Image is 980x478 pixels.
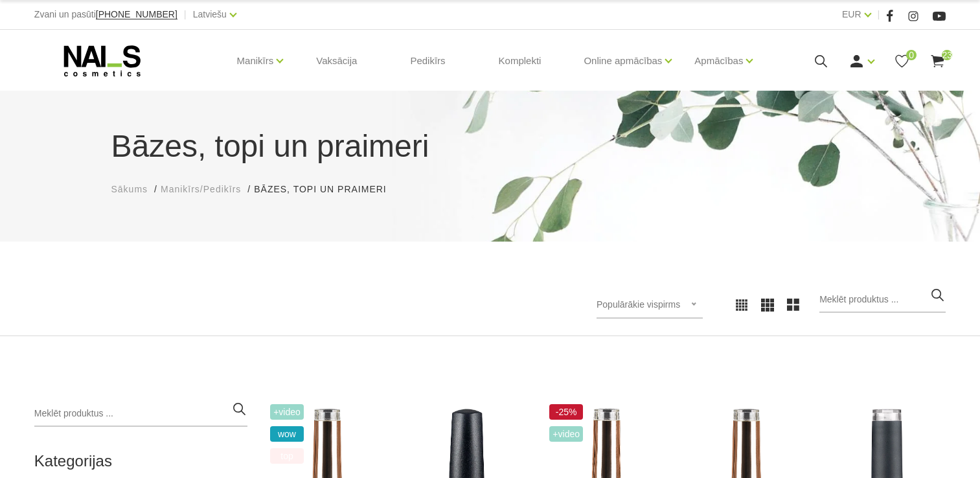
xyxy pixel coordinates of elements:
[254,183,399,196] li: Bāzes, topi un praimeri
[111,184,148,194] span: Sākums
[597,299,680,310] span: Populārākie vispirms
[270,404,304,420] span: +Video
[400,30,455,92] a: Pedikīrs
[184,6,187,23] span: |
[193,6,227,22] a: Latviešu
[34,453,247,470] h2: Kategorijas
[549,404,583,420] span: -25%
[237,35,274,87] a: Manikīrs
[270,426,304,442] span: wow
[894,53,910,69] a: 0
[694,35,743,87] a: Apmācības
[161,183,241,196] a: Manikīrs/Pedikīrs
[111,183,148,196] a: Sākums
[96,10,177,19] a: [PHONE_NUMBER]
[306,30,367,92] a: Vaksācija
[161,184,241,194] span: Manikīrs/Pedikīrs
[270,448,304,464] span: top
[96,9,177,19] span: [PHONE_NUMBER]
[842,6,861,22] a: EUR
[549,426,583,442] span: +Video
[942,50,952,60] span: 23
[929,53,946,69] a: 23
[488,30,552,92] a: Komplekti
[34,401,247,427] input: Meklēt produktus ...
[111,123,869,170] h1: Bāzes, topi un praimeri
[584,35,662,87] a: Online apmācības
[878,6,880,23] span: |
[906,50,917,60] span: 0
[819,287,946,313] input: Meklēt produktus ...
[34,6,177,23] div: Zvani un pasūti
